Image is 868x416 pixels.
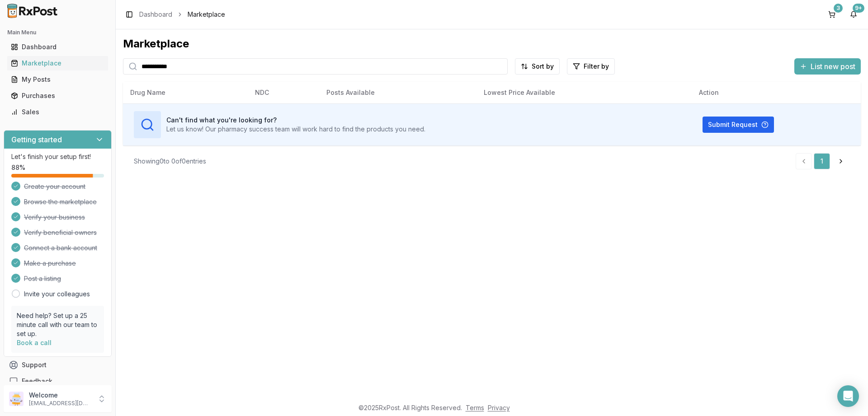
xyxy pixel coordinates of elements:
[11,42,104,51] div: Dashboard
[794,58,861,75] button: List new post
[24,228,97,237] span: Verify beneficial owners
[11,59,104,68] div: Marketplace
[692,82,861,103] th: Action
[24,290,90,299] a: Invite your colleagues
[29,391,92,400] p: Welcome
[11,134,62,145] h3: Getting started
[17,339,52,346] a: Book a call
[584,62,609,71] span: Filter by
[11,152,104,161] p: Let's finish your setup first!
[837,385,859,407] div: Open Intercom Messenger
[7,88,108,104] a: Purchases
[11,163,25,172] span: 88 %
[24,259,76,268] span: Make a purchase
[22,377,52,386] span: Feedback
[4,56,112,70] button: Marketplace
[4,89,112,103] button: Purchases
[123,37,861,51] div: Marketplace
[139,10,172,19] a: Dashboard
[515,58,560,75] button: Sort by
[319,82,476,103] th: Posts Available
[11,75,104,84] div: My Posts
[7,39,108,55] a: Dashboard
[166,125,425,134] p: Let us know! Our pharmacy success team will work hard to find the products you need.
[24,213,85,222] span: Verify your business
[24,274,61,283] span: Post a listing
[24,197,97,206] span: Browse the marketplace
[4,4,61,18] img: RxPost Logo
[846,7,861,22] button: 9+
[532,62,554,71] span: Sort by
[9,392,24,406] img: User avatar
[248,82,319,103] th: NDC
[567,58,615,75] button: Filter by
[7,55,108,71] a: Marketplace
[466,404,484,411] a: Terms
[166,116,425,125] h3: Can't find what you're looking for?
[796,153,850,169] nav: pagination
[188,10,225,19] span: Marketplace
[832,153,850,169] a: Go to next page
[24,243,97,252] span: Connect a bank account
[7,29,108,36] h2: Main Menu
[17,311,99,338] p: Need help? Set up a 25 minute call with our team to set up.
[7,104,108,120] a: Sales
[811,61,855,72] span: List new post
[4,373,112,389] button: Feedback
[476,82,692,103] th: Lowest Price Available
[703,117,774,133] button: Submit Request
[7,71,108,88] a: My Posts
[4,72,112,87] button: My Posts
[29,400,92,407] p: [EMAIL_ADDRESS][DOMAIN_NAME]
[794,63,861,72] a: List new post
[4,105,112,119] button: Sales
[123,82,248,103] th: Drug Name
[4,357,112,373] button: Support
[139,10,225,19] nav: breadcrumb
[814,153,830,169] a: 1
[825,7,839,22] button: 3
[134,157,206,166] div: Showing 0 to 0 of 0 entries
[834,4,843,13] div: 3
[24,182,85,191] span: Create your account
[11,91,104,100] div: Purchases
[488,404,510,411] a: Privacy
[11,108,104,117] div: Sales
[4,40,112,54] button: Dashboard
[853,4,864,13] div: 9+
